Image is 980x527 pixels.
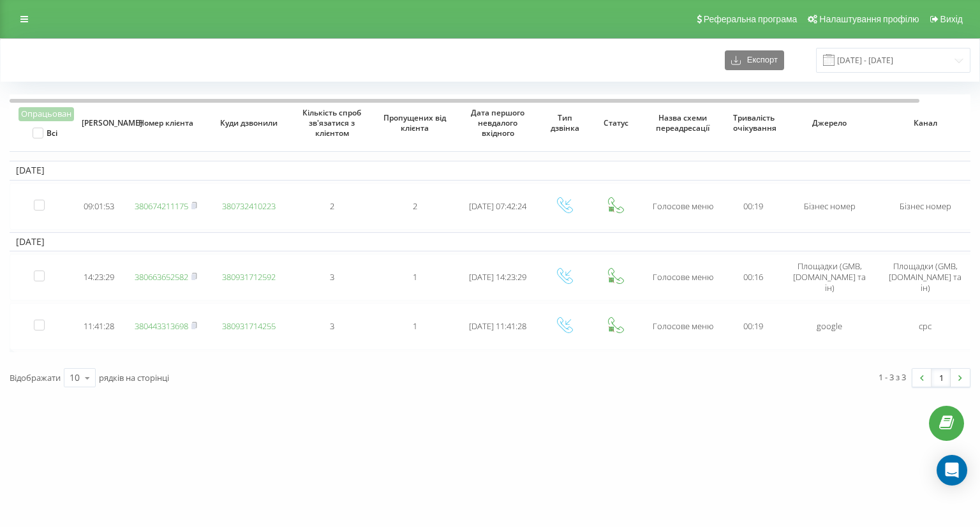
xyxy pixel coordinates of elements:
[330,271,334,283] span: 3
[33,128,57,138] label: Всі
[413,271,417,283] span: 1
[73,254,124,301] td: 14:23:29
[10,372,61,383] span: Відображати
[877,254,973,301] td: Площадки (GMB, [DOMAIN_NAME] та ін)
[879,371,906,383] div: 1 - 3 з 3
[704,14,798,24] span: Реферальна програма
[466,108,530,138] span: Дата першого невдалого вхідного
[413,320,417,332] span: 1
[330,320,334,332] span: 3
[782,183,877,230] td: Бізнес номер
[792,118,867,128] span: Джерело
[940,14,963,24] span: Вихід
[598,118,633,128] span: Статус
[222,320,276,332] a: 380931714255
[724,254,782,301] td: 00:16
[222,200,276,212] a: 380732410223
[932,369,951,387] a: 1
[877,303,973,350] td: cpc
[301,108,364,138] span: Кількість спроб зв'язатися з клієнтом
[469,320,526,332] span: [DATE] 11:41:28
[641,303,724,350] td: Голосове меню
[383,113,447,133] span: Пропущених від клієнта
[135,200,188,212] a: 380674211175
[469,200,526,212] span: [DATE] 07:42:24
[547,113,582,133] span: Тип дзвінка
[877,183,973,230] td: Бізнес номер
[724,183,782,230] td: 00:19
[218,118,281,128] span: Куди дзвонили
[73,183,124,230] td: 09:01:53
[99,372,169,383] span: рядків на сторінці
[469,271,526,283] span: [DATE] 14:23:29
[782,254,877,301] td: Площадки (GMB, [DOMAIN_NAME] та ін)
[937,455,967,486] div: Open Intercom Messenger
[330,200,334,212] span: 2
[135,118,198,128] span: Номер клієнта
[641,254,724,301] td: Голосове меню
[651,113,715,133] span: Назва схеми переадресації
[819,14,919,24] span: Налаштування профілю
[413,200,417,212] span: 2
[641,183,724,230] td: Голосове меню
[725,50,784,70] button: Експорт
[733,113,773,133] span: Тривалість очікування
[82,118,116,128] span: [PERSON_NAME]
[73,303,124,350] td: 11:41:28
[888,118,963,128] span: Канал
[135,320,188,332] a: 380443313698
[135,271,188,283] a: 380663652582
[782,303,877,350] td: google
[741,56,778,65] span: Експорт
[222,271,276,283] a: 380931712592
[70,371,80,384] div: 10
[724,303,782,350] td: 00:19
